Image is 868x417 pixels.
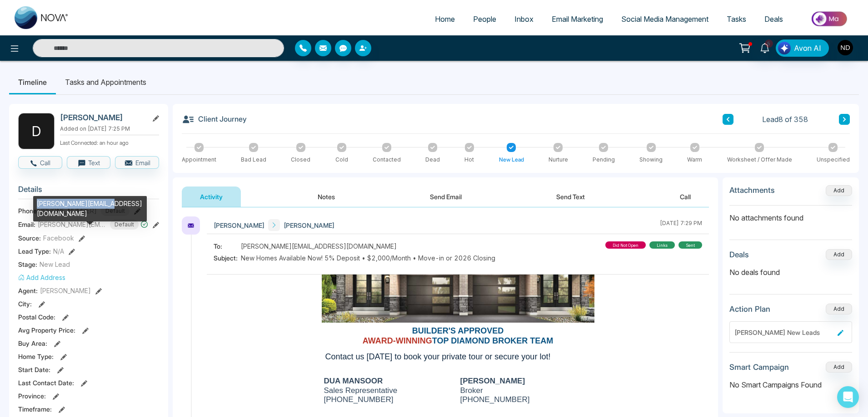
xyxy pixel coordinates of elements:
div: Open Intercom Messenger [837,386,859,408]
div: sent [678,241,702,249]
span: Phone: [18,206,39,216]
img: Market-place.gif [797,9,863,29]
div: Hot [464,156,474,164]
span: Agent: [18,286,38,295]
h3: Attachments [729,186,775,195]
a: Tasks [718,10,755,28]
span: Postal Code : [18,312,55,322]
span: Inbox [514,15,534,24]
span: [PERSON_NAME] [40,286,91,295]
a: Home [426,10,464,28]
a: People [464,10,505,28]
div: Cold [335,156,348,164]
span: Lead Type: [18,246,51,256]
p: Last Connected: an hour ago [60,137,159,147]
a: Inbox [505,10,543,28]
button: Avon AI [776,39,829,57]
div: Dead [425,156,440,164]
span: Email: [18,220,35,229]
div: Closed [291,156,310,164]
a: Email Marketing [543,10,612,28]
span: 5 [765,39,773,48]
li: Timeline [9,70,56,94]
span: New Homes Available Now! 5% Deposit • $2,000/Month • Move-in or 2026 Closing [241,253,495,263]
span: Stage: [18,260,37,269]
li: Tasks and Appointments [56,70,155,94]
h3: Smart Campaign [729,363,789,372]
div: Showing [639,156,663,164]
span: Home [435,15,455,24]
button: Add Address [18,273,65,282]
p: Added on [DATE] 7:25 PM [60,125,159,133]
span: N/A [53,246,64,256]
p: No Smart Campaigns Found [729,379,852,390]
span: [PERSON_NAME] [214,221,264,230]
p: No attachments found [729,206,852,223]
span: Avg Property Price : [18,325,75,335]
span: Province : [18,391,46,401]
span: Start Date : [18,365,50,374]
div: Nurture [549,156,568,164]
h3: Client Journey [182,113,247,126]
div: [PERSON_NAME] New Leads [734,328,834,337]
button: Add [826,249,852,260]
h3: Deals [729,250,749,259]
h3: Details [18,185,159,199]
span: Source: [18,233,41,243]
button: Call [662,186,709,207]
div: D [18,113,55,149]
span: [PERSON_NAME] [284,221,334,230]
span: To: [214,241,241,251]
span: Subject: [214,253,241,263]
div: New Lead [499,156,524,164]
a: Deals [755,10,792,28]
img: Nova CRM Logo [15,6,69,29]
button: Email [115,156,159,169]
button: Send Text [538,186,603,207]
div: Pending [593,156,615,164]
span: Deals [764,15,783,24]
div: [PERSON_NAME][EMAIL_ADDRESS][DOMAIN_NAME] [33,196,147,221]
a: Social Media Management [612,10,718,28]
span: Timeframe : [18,404,52,414]
button: Notes [299,186,353,207]
span: Email Marketing [552,15,603,24]
button: Add [826,362,852,373]
a: 5 [754,39,776,55]
span: Facebook [43,233,74,243]
span: City : [18,299,32,309]
div: Contacted [373,156,401,164]
img: Lead Flow [778,42,791,54]
h2: [PERSON_NAME] [60,113,145,122]
div: did not open [605,241,646,249]
span: Lead 8 of 358 [762,114,808,125]
h3: Action Plan [729,304,770,314]
span: People [473,15,496,24]
span: New Lead [40,260,70,269]
button: Add [826,304,852,314]
img: User Avatar [838,40,853,55]
button: Text [67,156,111,169]
span: Last Contact Date : [18,378,74,388]
div: Bad Lead [241,156,266,164]
div: Warm [687,156,702,164]
div: Appointment [182,156,216,164]
span: Tasks [727,15,746,24]
span: Social Media Management [621,15,708,24]
div: links [649,241,675,249]
span: [PERSON_NAME][EMAIL_ADDRESS][DOMAIN_NAME] [241,241,397,251]
div: [DATE] 7:29 PM [660,219,702,231]
div: Worksheet / Offer Made [727,156,792,164]
span: Buy Area : [18,339,47,348]
span: Home Type : [18,352,54,361]
span: Avon AI [794,43,821,54]
button: Call [18,156,62,169]
button: Add [826,185,852,196]
p: No deals found [729,267,852,278]
button: Activity [182,186,241,207]
div: Unspecified [817,156,850,164]
button: Send Email [412,186,480,207]
span: Add [826,186,852,194]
